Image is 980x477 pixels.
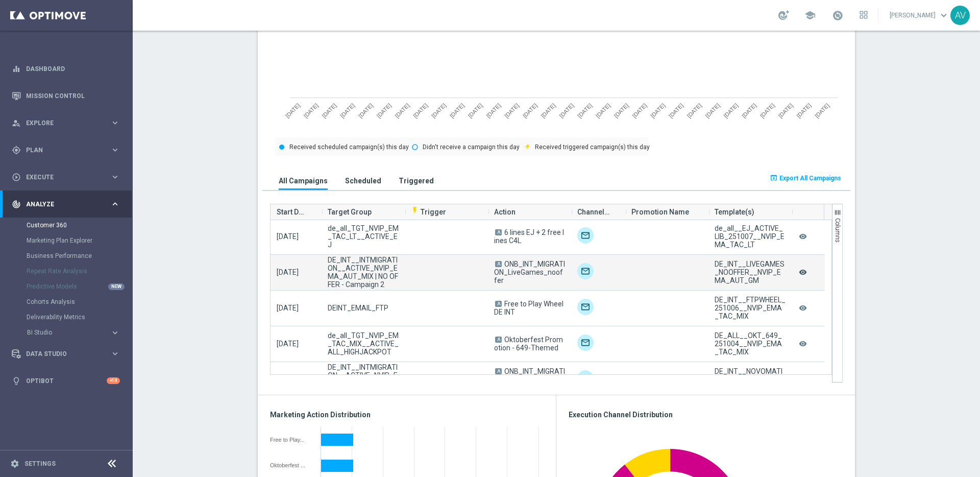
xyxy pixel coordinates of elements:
[10,459,19,468] i: settings
[12,64,21,74] i: equalizer
[11,350,120,358] button: Data Studio keyboard_arrow_right
[399,176,434,185] h3: Triggered
[631,102,648,119] text: [DATE]
[277,232,299,241] span: [DATE]
[950,6,970,25] div: AV
[577,299,594,315] img: Optimail
[467,102,484,119] text: [DATE]
[535,144,650,151] text: Received triggered campaign(s) this day
[569,410,843,419] h3: Execution Channel Distribution
[577,263,594,279] img: Optimail
[345,176,381,185] h3: Scheduled
[494,228,564,245] span: 6 lines EJ + 2 free lines C4L
[12,200,21,209] i: track_changes
[11,119,120,127] button: person_search Explore keyboard_arrow_right
[11,377,120,385] button: lightbulb Optibot +10
[798,373,808,387] i: remove_red_eye
[277,304,299,312] span: [DATE]
[494,260,565,284] span: ONB_INT_MIGRATION_LiveGames_nooffer
[284,102,301,119] text: [DATE]
[795,102,812,119] text: [DATE]
[522,102,538,119] text: [DATE]
[328,304,388,312] span: DEINT_EMAIL_FTP
[715,202,754,222] span: Template(s)
[494,367,565,392] span: ONB_INT_MIGRATION_Novamatic_nooffer
[938,10,949,21] span: keyboard_arrow_down
[494,336,563,352] span: Oktoberfest Promotion - 649-Themed
[321,102,337,119] text: [DATE]
[595,102,611,119] text: [DATE]
[576,102,593,119] text: [DATE]
[779,175,841,182] span: Export All Campaigns
[12,376,21,386] i: lightbulb
[12,146,110,155] div: Plan
[110,349,120,359] i: keyboard_arrow_right
[814,102,830,119] text: [DATE]
[26,351,110,357] span: Data Studio
[27,328,120,337] button: BI Studio keyboard_arrow_right
[495,261,502,267] span: A
[26,120,110,126] span: Explore
[107,377,120,384] div: +10
[722,102,739,119] text: [DATE]
[110,118,120,128] i: keyboard_arrow_right
[27,248,132,264] div: Business Performance
[777,102,794,119] text: [DATE]
[394,102,411,119] text: [DATE]
[339,102,356,119] text: [DATE]
[27,294,132,309] div: Cohorts Analysis
[768,171,843,185] button: open_in_browser Export All Campaigns
[577,335,594,351] img: Optimail
[715,260,786,284] div: DE_INT__LIVEGAMES_NOOFFER__NVIP_EMA_AUT_GM
[12,200,110,209] div: Analyze
[11,65,120,73] button: equalizer Dashboard
[12,118,110,128] div: Explore
[804,10,816,21] span: school
[27,313,106,321] a: Deliverability Metrics
[798,301,808,315] i: remove_red_eye
[577,227,594,244] img: Optimail
[798,337,808,351] i: remove_red_eye
[27,279,132,294] div: Predictive Models
[27,264,132,279] div: Repeat Rate Analysis
[276,171,330,190] button: All Campaigns
[495,337,502,343] span: A
[26,82,120,109] a: Mission Control
[715,367,786,392] div: DE_INT__NOVOMATIC_NOOFFER__NVIP_EMA_AUT_GM
[11,173,120,181] div: play_circle_outline Execute keyboard_arrow_right
[704,102,721,119] text: [DATE]
[26,367,107,394] a: Optibot
[540,102,557,119] text: [DATE]
[715,296,786,320] div: DE_INT__FTPWHEEL_251006__NVIP_EMA_TAC_MIX
[11,92,120,100] div: Mission Control
[27,329,100,336] span: BI Studio
[27,221,106,229] a: Customer 360
[270,462,313,468] div: Oktoberfest Promotion - 649-Themed
[11,146,120,154] button: gps_fixed Plan keyboard_arrow_right
[495,229,502,235] span: A
[686,102,703,119] text: [DATE]
[108,283,125,290] div: NEW
[798,266,808,279] i: remove_red_eye
[328,331,399,356] span: de_all_TGT_NVIP_EM_TAC_MIX__ACTIVE_ALL_HIGHJACKPOT
[26,174,110,180] span: Execute
[110,172,120,182] i: keyboard_arrow_right
[26,201,110,207] span: Analyze
[328,256,399,289] span: DE_INT__INTMIGRATION__ACTIVE_NVIP_EMA_AUT_MIX | NO OFFER - Campaign 2
[110,199,120,209] i: keyboard_arrow_right
[27,309,132,325] div: Deliverability Metrics
[649,102,666,119] text: [DATE]
[485,102,502,119] text: [DATE]
[12,349,110,359] div: Data Studio
[495,301,502,307] span: A
[396,171,436,190] button: Triggered
[495,368,502,374] span: A
[357,102,374,119] text: [DATE]
[503,102,520,119] text: [DATE]
[715,224,786,249] div: de_all__EJ_ACTIVE_LIB_251007__NVIP_EMA_TAC_LT
[27,298,106,306] a: Cohorts Analysis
